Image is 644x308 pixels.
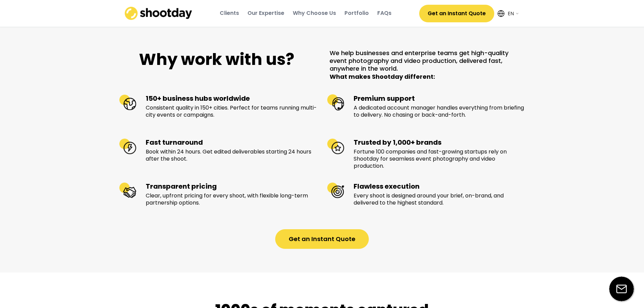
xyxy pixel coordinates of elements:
div: Transparent pricing [146,182,317,191]
div: Fast turnaround [146,138,317,147]
img: 150+ business hubs worldwide [119,94,136,111]
div: Why Choose Us [293,9,336,17]
div: Trusted by 1,000+ brands [354,138,525,147]
div: Flawless execution [354,182,525,191]
div: Clients [220,9,239,17]
div: Premium support [354,94,525,103]
h2: We help businesses and enterprise teams get high-quality event photography and video production, ... [330,49,525,81]
img: Flawless execution [327,182,344,199]
img: Trusted by 1,000+ brands [327,138,344,155]
img: Fast turnaround [119,138,136,155]
div: Every shoot is designed around your brief, on-brand, and delivered to the highest standard. [354,192,525,207]
button: Get an Instant Quote [275,229,369,249]
div: 150+ business hubs worldwide [146,94,317,103]
div: FAQs [377,9,391,17]
div: Clear, upfront pricing for every shoot, with flexible long-term partnership options. [146,192,317,207]
button: Get an Instant Quote [419,5,494,22]
img: Premium support [327,94,344,111]
img: email-icon%20%281%29.svg [609,277,634,301]
strong: What makes Shootday different: [330,72,435,81]
div: Consistent quality in 150+ cities. Perfect for teams running multi-city events or campaigns. [146,104,317,119]
div: Portfolio [344,9,369,17]
img: Icon%20feather-globe%20%281%29.svg [498,10,504,17]
img: Transparent pricing [119,182,136,199]
h1: Why work with us? [119,49,315,70]
div: A dedicated account manager handles everything from briefing to delivery. No chasing or back-and-... [354,104,525,119]
div: Book within 24 hours. Get edited deliverables starting 24 hours after the shoot. [146,148,317,163]
div: Our Expertise [247,9,284,17]
img: shootday_logo.png [125,7,192,20]
div: Fortune 100 companies and fast-growing startups rely on Shootday for seamless event photography a... [354,148,525,169]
